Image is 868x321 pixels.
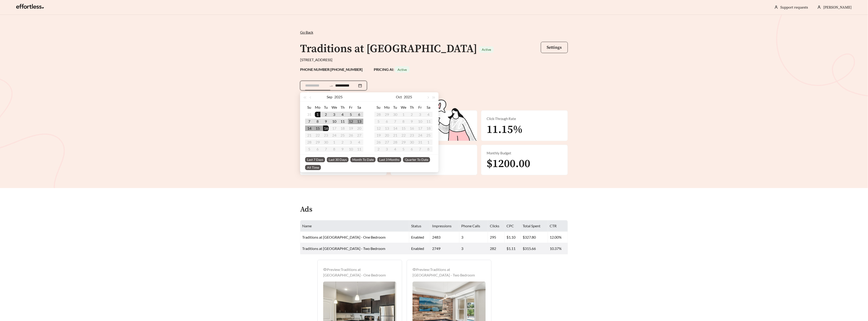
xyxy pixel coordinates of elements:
[323,112,329,117] div: 2
[521,220,548,232] th: Total Spent
[300,206,312,214] h4: Ads
[313,118,322,125] td: 2025-09-08
[313,125,322,132] td: 2025-09-15
[305,157,325,162] span: Last 7 Days
[307,119,312,124] div: 7
[340,112,345,117] div: 4
[411,246,424,251] span: enabled
[506,224,514,228] span: CPC
[396,92,402,102] button: Oct
[300,67,363,72] strong: PHONE NUMBER: [PHONE_NUMBER]
[302,235,386,239] span: Traditions at [GEOGRAPHIC_DATA] - One Bedroom
[348,112,354,117] div: 5
[548,232,568,243] td: 12.00%
[355,118,363,125] td: 2025-09-13
[408,104,416,111] th: Th
[399,104,408,111] th: We
[300,42,477,56] h1: Traditions at [GEOGRAPHIC_DATA]
[347,111,355,118] td: 2025-09-05
[521,243,548,254] td: $315.66
[374,67,410,72] strong: PRICING AI:
[413,268,416,271] span: eye
[409,220,430,232] th: Status
[348,119,354,124] div: 12
[487,116,562,121] div: Click-Through Rate
[334,92,343,102] button: 2025
[430,220,459,232] th: Impressions
[459,243,488,254] td: 3
[315,126,320,131] div: 15
[404,92,412,102] button: 2025
[329,84,333,88] span: to
[781,5,808,10] a: Support requests
[487,157,530,171] span: $1200.00
[487,150,562,156] div: Monthly Budget
[307,126,312,131] div: 14
[547,45,562,50] span: Settings
[430,232,459,243] td: 2483
[347,118,355,125] td: 2025-09-12
[411,235,424,239] span: enabled
[550,224,557,228] span: CTR
[347,104,355,111] th: Fr
[313,111,322,118] td: 2025-09-01
[322,118,330,125] td: 2025-09-09
[374,104,383,111] th: Su
[541,42,568,53] button: Settings
[322,104,330,111] th: Tu
[300,57,568,63] div: [STREET_ADDRESS]
[459,232,488,243] td: 3
[307,112,312,117] div: 31
[340,119,345,124] div: 11
[398,68,407,72] span: Active
[332,119,337,124] div: 10
[424,104,433,111] th: Sa
[338,118,347,125] td: 2025-09-11
[488,232,505,243] td: 295
[323,119,329,124] div: 9
[391,104,399,111] th: Tu
[338,111,347,118] td: 2025-09-04
[327,157,349,162] span: Last 30 Days
[488,220,505,232] th: Clicks
[305,111,313,118] td: 2025-08-31
[356,119,362,124] div: 13
[305,165,321,170] span: All Time
[300,30,313,34] span: Go Back
[322,125,330,132] td: 2025-09-16
[355,104,363,111] th: Sa
[403,157,430,162] span: Quarter To Date
[329,84,333,88] span: swap-right
[305,118,313,125] td: 2025-09-07
[487,123,523,137] span: 11.15%
[322,111,330,118] td: 2025-09-02
[315,112,320,117] div: 1
[305,125,313,132] td: 2025-09-14
[327,92,332,102] button: Sep
[332,112,337,117] div: 3
[823,5,852,10] span: [PERSON_NAME]
[350,157,376,162] span: Month To Date
[521,232,548,243] td: $327.80
[338,104,347,111] th: Th
[505,243,521,254] td: $1.11
[459,220,488,232] th: Phone Calls
[330,118,338,125] td: 2025-09-10
[315,119,320,124] div: 8
[488,243,505,254] td: 282
[413,267,486,278] div: Preview: Traditions at [GEOGRAPHIC_DATA] - Two Bedroom
[330,104,338,111] th: We
[416,104,424,111] th: Fr
[305,104,313,111] th: Su
[383,104,391,111] th: Mo
[430,243,459,254] td: 2749
[300,220,409,232] th: Name
[377,157,401,162] span: Last 3 Months
[505,232,521,243] td: $1.10
[302,246,385,251] span: Traditions at [GEOGRAPHIC_DATA] - Two Bedroom
[330,111,338,118] td: 2025-09-03
[482,48,491,51] span: Active
[313,104,322,111] th: Mo
[548,243,568,254] td: 10.37%
[323,126,329,131] div: 16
